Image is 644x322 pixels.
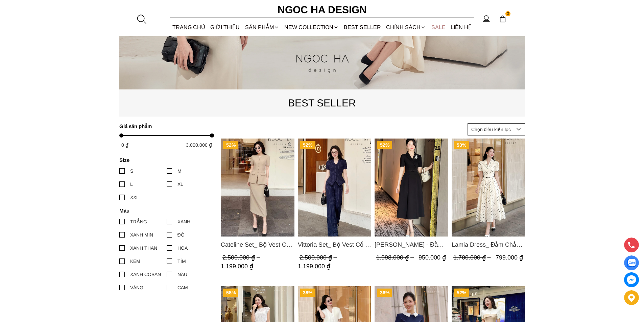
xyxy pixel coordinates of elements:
img: Display image [627,259,636,267]
div: M [177,167,182,175]
div: XANH MIN [130,231,153,239]
a: Link to Cateline Set_ Bộ Vest Cổ V Đính Cúc Nhí Chân Váy Bút Chì BJ127 [221,240,294,249]
span: 3.000.000 ₫ [186,142,212,148]
div: S [130,167,133,175]
span: 2 [505,11,511,17]
div: XANH THAN [130,244,157,252]
h4: Màu [119,208,210,214]
span: 799.000 ₫ [495,254,523,261]
div: ĐỎ [177,231,185,239]
span: 950.000 ₫ [419,254,446,261]
img: Vittoria Set_ Bộ Vest Cổ V Quần Suông Kẻ Sọc BQ013 [297,139,371,237]
a: Product image - Lamia Dress_ Đầm Chấm Bi Cổ Vest Màu Kem D1003 [451,139,525,237]
a: Link to Vittoria Set_ Bộ Vest Cổ V Quần Suông Kẻ Sọc BQ013 [297,240,371,249]
h4: Size [119,157,210,163]
div: L [130,180,133,188]
span: 1.199.000 ₫ [221,263,253,270]
div: HOA [177,244,188,252]
div: Chính sách [384,18,429,36]
div: VÀNG [130,284,143,291]
span: 1.700.000 ₫ [453,254,492,261]
a: Link to Lamia Dress_ Đầm Chấm Bi Cổ Vest Màu Kem D1003 [451,240,525,249]
img: Irene Dress - Đầm Vest Dáng Xòe Kèm Đai D713 [375,139,448,237]
span: 1.199.000 ₫ [297,263,330,270]
p: BEST SELLER [119,95,525,111]
div: TRẮNG [130,218,147,225]
a: Display image [624,255,639,270]
a: Ngoc Ha Design [271,2,373,18]
div: XXL [130,194,139,201]
div: TÍM [177,257,186,265]
div: XANH [177,218,190,225]
a: LIÊN HỆ [448,18,474,36]
img: Lamia Dress_ Đầm Chấm Bi Cổ Vest Màu Kem D1003 [451,139,525,237]
a: Product image - Irene Dress - Đầm Vest Dáng Xòe Kèm Đai D713 [375,139,448,237]
div: CAM [177,284,188,291]
a: Link to Irene Dress - Đầm Vest Dáng Xòe Kèm Đai D713 [375,240,448,249]
div: NÂU [177,271,187,278]
a: GIỚI THIỆU [208,18,242,36]
span: 0 ₫ [121,142,128,148]
img: Cateline Set_ Bộ Vest Cổ V Đính Cúc Nhí Chân Váy Bút Chì BJ127 [221,139,294,237]
span: 2.500.000 ₫ [222,254,262,261]
span: 1.998.000 ₫ [376,254,415,261]
div: SẢN PHẨM [242,18,282,36]
a: TRANG CHỦ [170,18,208,36]
div: XANH COBAN [130,271,161,278]
div: KEM [130,257,140,265]
img: img-CART-ICON-ksit0nf1 [499,15,506,23]
a: SALE [429,18,448,36]
span: [PERSON_NAME] - Đầm Vest Dáng Xòe Kèm Đai D713 [375,240,448,249]
span: 2.500.000 ₫ [299,254,338,261]
div: XL [177,180,183,188]
span: Cateline Set_ Bộ Vest Cổ V Đính Cúc Nhí Chân Váy Bút Chì BJ127 [221,240,294,249]
span: Lamia Dress_ Đầm Chấm Bi Cổ Vest Màu Kem D1003 [451,240,525,249]
a: NEW COLLECTION [282,18,341,36]
a: messenger [624,272,639,287]
a: BEST SELLER [341,18,384,36]
a: Product image - Vittoria Set_ Bộ Vest Cổ V Quần Suông Kẻ Sọc BQ013 [297,139,371,237]
h4: Giá sản phẩm [119,123,210,129]
span: Vittoria Set_ Bộ Vest Cổ V Quần Suông Kẻ Sọc BQ013 [297,240,371,249]
a: Product image - Cateline Set_ Bộ Vest Cổ V Đính Cúc Nhí Chân Váy Bút Chì BJ127 [221,139,294,237]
